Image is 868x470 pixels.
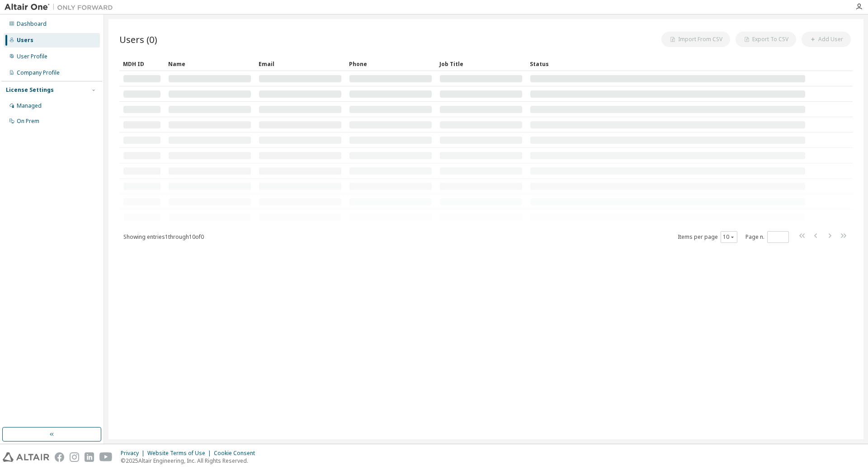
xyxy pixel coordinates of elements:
div: On Prem [17,118,39,125]
button: Export To CSV [736,32,796,47]
div: Dashboard [17,20,47,28]
span: Items per page [678,231,737,243]
img: linkedin.svg [85,452,94,462]
button: 10 [723,233,735,241]
img: instagram.svg [70,452,79,462]
div: Privacy [121,450,147,457]
div: Job Title [439,57,523,71]
div: License Settings [6,86,54,94]
img: altair_logo.svg [3,452,49,462]
div: Users [17,37,33,44]
div: Status [530,57,806,71]
div: Company Profile [17,69,60,76]
div: MDH ID [123,57,161,71]
button: Import From CSV [661,32,730,47]
span: Showing entries 1 through 10 of 0 [123,233,204,241]
div: User Profile [17,53,47,60]
div: Cookie Consent [214,450,260,457]
div: Name [168,57,251,71]
span: Page n. [745,231,789,243]
div: Phone [349,57,432,71]
div: Managed [17,102,42,109]
span: Users (0) [119,33,157,46]
button: Add User [802,32,851,47]
div: Website Terms of Use [147,450,214,457]
img: Altair One [5,3,118,12]
div: Email [259,57,342,71]
p: © 2025 Altair Engineering, Inc. All Rights Reserved. [121,457,260,465]
img: youtube.svg [99,452,113,462]
img: facebook.svg [55,452,64,462]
